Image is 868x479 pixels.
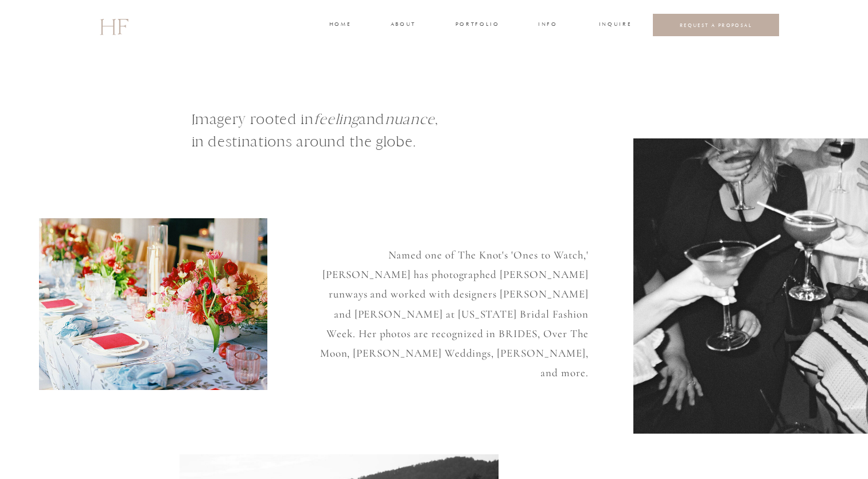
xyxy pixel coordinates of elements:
a: about [391,20,415,30]
i: feeling [314,110,359,128]
i: nuance [385,110,435,128]
a: INQUIRE [599,20,630,30]
h1: Imagery rooted in and , in destinations around the globe. [192,108,501,169]
a: home [329,20,351,30]
p: Named one of The Knot's 'Ones to Watch,' [PERSON_NAME] has photographed [PERSON_NAME] runways and... [310,245,589,364]
a: portfolio [456,20,499,30]
a: INFO [538,20,559,30]
a: HF [99,9,128,42]
a: REQUEST A PROPOSAL [662,22,770,28]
